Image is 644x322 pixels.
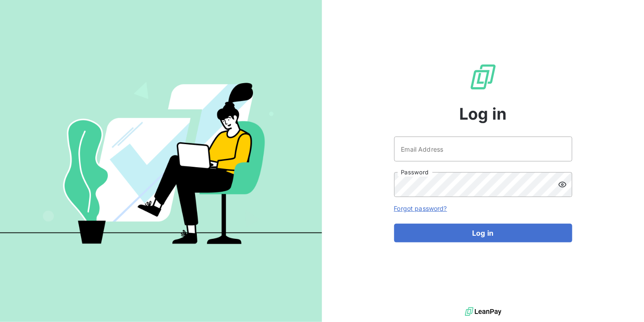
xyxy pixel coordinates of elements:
span: Log in [459,102,507,126]
button: Log in [394,224,572,242]
a: Forgot password? [394,205,447,212]
img: LeanPay Logo [469,63,497,91]
input: placeholder [394,137,572,161]
img: logo [465,305,501,318]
